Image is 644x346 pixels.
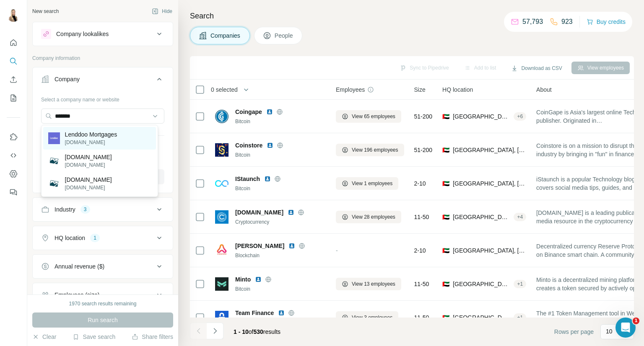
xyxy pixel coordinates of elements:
div: New search [32,8,59,15]
span: About [536,85,552,94]
p: [DOMAIN_NAME] [65,139,117,146]
button: Navigate to next page [207,323,223,339]
img: stralenddoorilja.nl [48,155,60,167]
p: Company information [32,54,173,62]
span: 🇦🇪 [442,280,449,288]
span: 1 - 10 [234,328,249,335]
span: View 28 employees [352,213,395,221]
div: + 1 [514,280,526,288]
span: [GEOGRAPHIC_DATA], [GEOGRAPHIC_DATA] [453,179,526,188]
img: Logo of Minto [215,277,229,291]
span: [GEOGRAPHIC_DATA], [GEOGRAPHIC_DATA] [453,246,526,255]
button: View 13 employees [336,278,401,290]
button: Use Surfe API [7,148,20,163]
span: 🇦🇪 [442,246,449,255]
p: [DOMAIN_NAME] [65,153,112,161]
span: View 65 employees [352,113,395,120]
span: 11-50 [414,213,429,221]
div: Select a company name or website [41,93,164,103]
span: 2-10 [414,179,426,188]
span: [DOMAIN_NAME] [235,208,283,217]
div: HQ location [55,234,85,242]
button: HQ location1 [33,228,173,248]
span: 51-200 [414,112,433,121]
div: Bitcoin [235,151,326,159]
span: 🇦🇪 [442,179,449,188]
img: LinkedIn logo [264,176,271,182]
span: [GEOGRAPHIC_DATA], [GEOGRAPHIC_DATA] [453,313,510,322]
img: LinkedIn logo [255,276,262,283]
button: Industry3 [33,199,173,219]
span: Size [414,85,426,94]
span: 530 [254,328,263,335]
span: 51-200 [414,146,433,154]
button: Share filters [132,333,173,341]
div: Company [55,75,80,83]
div: Bitcoin [235,118,326,125]
button: Download as CSV [505,62,568,75]
span: Coingape [235,108,262,116]
button: My lists [7,90,20,106]
span: 🇦🇪 [442,313,449,322]
span: Employees [336,85,365,94]
img: Logo of Asgard Dao [215,244,229,257]
div: 3 [80,206,90,213]
span: Rows per page [554,328,594,336]
iframe: Intercom live chat [615,318,636,338]
div: + 4 [514,213,526,221]
img: Lenddoo Mortgages [48,132,60,144]
img: Logo of Coingape [215,110,229,123]
button: Company [33,69,173,93]
span: [PERSON_NAME] [235,242,284,250]
button: Save search [73,333,115,341]
p: [DOMAIN_NAME] [65,176,112,184]
button: View 196 employees [336,144,404,156]
img: Logo of crypto.news [215,210,229,224]
div: Blockchain [235,252,326,259]
button: Feedback [7,185,20,200]
img: LinkedIn logo [266,108,273,115]
button: Dashboard [7,166,20,181]
div: Bitcoin [235,185,326,192]
p: Lenddoo Mortgages [65,130,117,139]
span: 1 [633,318,639,324]
span: Team Finance [235,309,274,317]
button: Search [7,54,20,69]
span: People [275,31,294,40]
div: Cryptocurrency [235,218,326,226]
span: 2-10 [414,246,426,255]
div: 1970 search results remaining [69,300,137,307]
p: 10 [606,327,613,336]
div: + 1 [514,314,526,321]
span: IStaunch [235,175,260,183]
img: Logo of Team Finance [215,311,229,324]
div: Industry [55,205,75,214]
span: 11-50 [414,280,429,288]
span: [GEOGRAPHIC_DATA], [GEOGRAPHIC_DATA] [453,112,510,121]
span: 0 selected [211,85,238,94]
span: of [249,328,254,335]
p: 57,793 [522,17,543,27]
div: Company lookalikes [56,30,109,38]
button: View 1 employees [336,177,398,190]
h4: Search [190,10,634,22]
span: [GEOGRAPHIC_DATA], [GEOGRAPHIC_DATA] [453,213,510,221]
button: Annual revenue ($) [33,256,173,276]
img: Logo of IStaunch [215,177,229,190]
button: View 28 employees [336,211,401,223]
img: LinkedIn logo [288,209,294,216]
button: Buy credits [587,16,626,28]
img: LinkedIn logo [288,243,295,249]
span: [GEOGRAPHIC_DATA], [GEOGRAPHIC_DATA] [453,146,526,154]
span: 🇦🇪 [442,112,449,121]
span: HQ location [442,85,473,94]
span: results [234,328,280,335]
span: View 196 employees [352,146,398,154]
span: Companies [210,31,241,40]
span: [GEOGRAPHIC_DATA], [GEOGRAPHIC_DATA] [453,280,510,288]
span: Minto [235,275,251,284]
button: Employees (size) [33,285,173,305]
span: 🇦🇪 [442,146,449,154]
img: Avatar [7,8,20,22]
div: 1 [90,234,100,242]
